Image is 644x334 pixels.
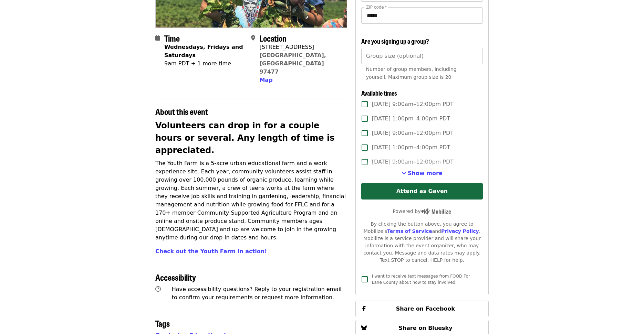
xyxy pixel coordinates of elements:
i: question-circle icon [155,286,161,292]
p: The Youth Farm is a 5-acre urban educational farm and a work experience site. Each year, communit... [155,159,347,242]
input: ZIP code [361,7,483,24]
input: [object Object] [361,48,483,64]
span: Location [259,32,287,44]
span: Are you signing up a group? [361,36,429,45]
i: map-marker-alt icon [251,35,255,41]
div: [STREET_ADDRESS] [259,43,341,51]
span: [DATE] 9:00am–12:00pm PDT [372,100,454,108]
span: Accessibility [155,271,196,283]
span: Share on Facebook [396,305,455,312]
button: Share on Facebook [355,301,489,317]
div: By clicking the button above, you agree to Mobilize's and . Mobilize is a service provider and wi... [361,220,483,264]
span: [DATE] 9:00am–12:00pm PDT [372,158,454,166]
button: Map [259,76,272,84]
img: Powered by Mobilize [420,208,451,215]
span: Available times [361,88,397,97]
span: About this event [155,105,208,117]
span: Share on Bluesky [398,325,453,331]
span: Time [164,32,180,44]
a: [GEOGRAPHIC_DATA], [GEOGRAPHIC_DATA] 97477 [259,52,326,75]
span: Map [259,77,272,83]
strong: Wednesdays, Fridays and Saturdays [164,44,243,58]
div: 9am PDT + 1 more time [164,60,246,68]
span: [DATE] 9:00am–12:00pm PDT [372,129,454,137]
a: Terms of Service [387,228,432,234]
span: [DATE] 1:00pm–4:00pm PDT [372,143,450,152]
span: I want to receive text messages from FOOD For Lane County about how to stay involved. [372,274,470,285]
span: Show more [408,170,443,176]
span: Have accessibility questions? Reply to your registration email to confirm your requirements or re... [172,286,342,301]
span: Powered by [393,208,451,214]
a: Privacy Policy [441,228,479,234]
span: [DATE] 1:00pm–4:00pm PDT [372,115,450,123]
i: calendar icon [155,35,160,41]
span: Tags [155,317,170,329]
a: Check out the Youth Farm in action! [155,248,267,255]
button: See more timeslots [402,169,443,177]
h2: Volunteers can drop in for a couple hours or several. Any length of time is appreciated. [155,119,347,157]
label: ZIP code [366,5,387,9]
button: Attend as Gaven [361,183,483,200]
span: Number of group members, including yourself. Maximum group size is 20 [366,66,457,80]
